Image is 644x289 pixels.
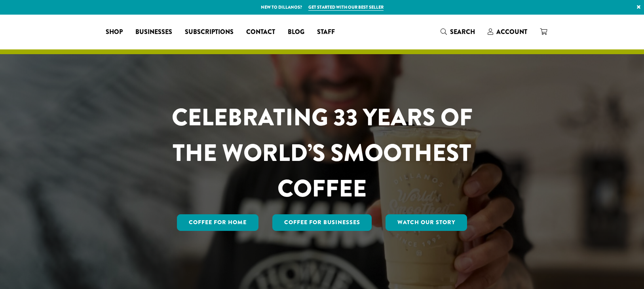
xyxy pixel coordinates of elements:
[386,214,467,231] a: Watch Our Story
[496,27,527,36] span: Account
[272,214,372,231] a: Coffee For Businesses
[106,27,123,37] span: Shop
[317,27,335,37] span: Staff
[308,4,384,11] a: Get started with our best seller
[185,27,234,37] span: Subscriptions
[288,27,304,37] span: Blog
[450,27,475,36] span: Search
[177,214,258,231] a: Coffee for Home
[99,26,129,38] a: Shop
[311,26,341,38] a: Staff
[246,27,275,37] span: Contact
[434,25,481,38] a: Search
[135,27,172,37] span: Businesses
[148,100,496,206] h1: CELEBRATING 33 YEARS OF THE WORLD’S SMOOTHEST COFFEE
